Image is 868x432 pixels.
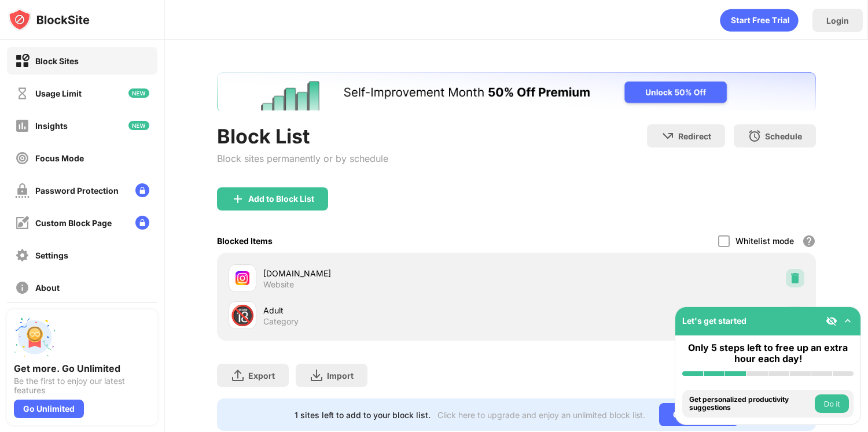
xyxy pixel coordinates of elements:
[678,131,711,141] div: Redirect
[35,250,68,260] div: Settings
[35,186,119,195] div: Password Protection
[659,403,738,426] div: Go Unlimited
[15,86,30,101] img: time-usage-off.svg
[14,376,150,395] div: Be the first to enjoy our latest features
[230,304,255,327] div: 🔞
[217,236,273,246] div: Blocked Items
[826,16,849,25] div: Login
[135,216,149,230] img: lock-menu.svg
[15,280,30,295] img: about-off.svg
[295,410,431,420] div: 1 sites left to add to your block list.
[35,56,79,66] div: Block Sites
[815,394,849,413] button: Do it
[248,371,275,381] div: Export
[217,72,816,110] iframe: Banner
[35,121,68,131] div: Insights
[217,124,388,148] div: Block List
[437,410,645,420] div: Click here to upgrade and enjoy an unlimited block list.
[263,316,299,327] div: Category
[35,283,60,293] div: About
[826,315,837,327] img: eye-not-visible.svg
[236,271,249,285] img: favicons
[35,218,112,228] div: Custom Block Page
[15,183,30,198] img: password-protection-off.svg
[217,153,388,164] div: Block sites permanently or by schedule
[765,131,802,141] div: Schedule
[35,153,84,163] div: Focus Mode
[128,121,149,130] img: new-icon.svg
[263,304,517,316] div: Adult
[14,400,84,418] div: Go Unlimited
[14,363,150,374] div: Get more. Go Unlimited
[682,342,854,364] div: Only 5 steps left to free up an extra hour each day!
[35,88,82,98] div: Usage Limit
[327,371,354,381] div: Import
[263,267,517,279] div: [DOMAIN_NAME]
[8,8,90,31] img: logo-blocksite.svg
[842,315,854,327] img: omni-setup-toggle.svg
[735,236,794,246] div: Whitelist mode
[263,279,294,290] div: Website
[14,316,56,358] img: push-unlimited.svg
[689,396,812,412] div: Get personalized productivity suggestions
[15,54,30,68] img: block-on.svg
[15,151,30,165] img: focus-off.svg
[682,316,746,326] div: Let's get started
[248,194,314,204] div: Add to Block List
[15,119,30,133] img: insights-off.svg
[128,88,149,98] img: new-icon.svg
[15,248,30,263] img: settings-off.svg
[720,9,799,32] div: animation
[135,183,149,197] img: lock-menu.svg
[15,216,30,230] img: customize-block-page-off.svg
